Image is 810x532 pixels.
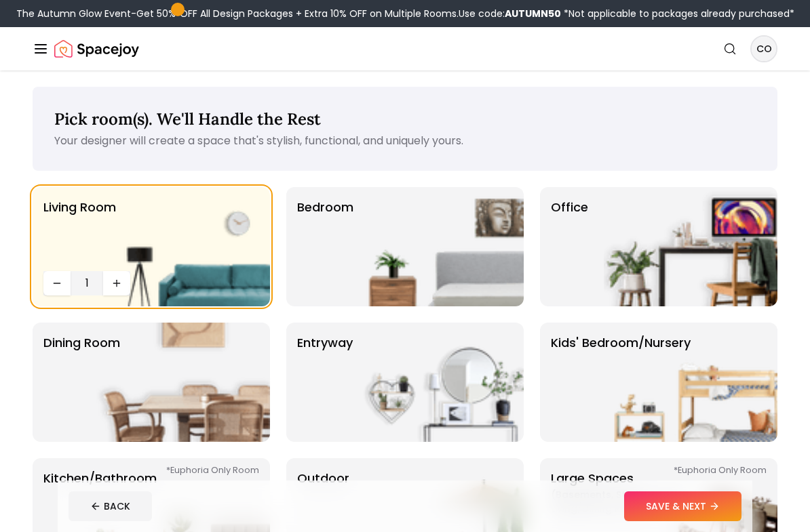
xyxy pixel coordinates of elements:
[297,198,353,295] p: Bedroom
[43,271,71,295] button: Decrease quantity
[33,27,777,70] nav: Global
[54,35,139,62] img: Spacejoy Logo
[551,198,588,295] p: Office
[16,7,794,20] div: The Autumn Glow Event-Get 50% OFF All Design Packages + Extra 10% OFF on Multiple Rooms.
[350,323,524,442] img: entryway
[54,35,139,62] a: Spacejoy
[43,333,120,431] p: Dining Room
[54,108,321,129] span: Pick room(s). We'll Handle the Rest
[69,491,152,521] button: BACK
[505,7,561,20] b: AUTUMN50
[350,187,524,306] img: Bedroom
[561,7,794,20] span: *Not applicable to packages already purchased*
[96,187,270,306] img: Living Room
[54,133,756,149] p: Your designer will create a space that's stylish, functional, and uniquely yours.
[604,323,777,442] img: Kids' Bedroom/Nursery
[43,198,116,266] p: Living Room
[624,491,741,521] button: SAVE & NEXT
[297,333,353,431] p: entryway
[96,323,270,442] img: Dining Room
[750,35,777,62] button: CO
[604,187,777,306] img: Office
[551,333,691,431] p: Kids' Bedroom/Nursery
[459,7,561,20] span: Use code:
[76,275,98,291] span: 1
[752,37,776,61] span: CO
